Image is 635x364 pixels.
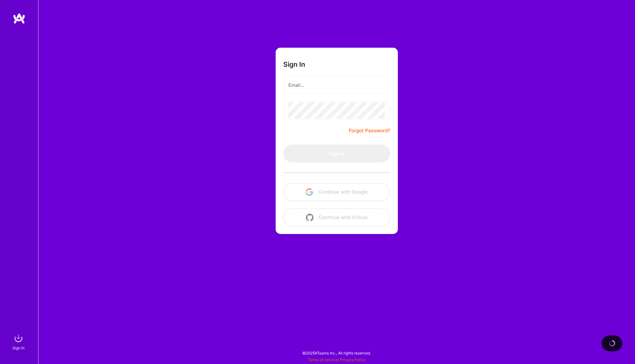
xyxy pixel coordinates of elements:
img: loading [608,339,617,348]
button: Sign In [283,145,390,162]
a: Forgot Password? [349,127,390,134]
img: icon [306,214,314,221]
a: Privacy Policy [340,357,366,362]
div: © 2025 ATeams Inc., All rights reserved. [38,345,635,361]
a: Terms of Service [308,357,338,362]
span: | [308,357,366,362]
h3: Sign In [283,60,305,68]
div: Sign In [12,345,25,351]
button: Continue with Github [283,209,390,226]
input: Email... [288,77,385,93]
img: icon [306,188,313,196]
img: sign in [12,332,25,345]
a: sign inSign In [13,332,25,351]
img: logo [13,13,25,24]
button: Continue with Google [283,183,390,201]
